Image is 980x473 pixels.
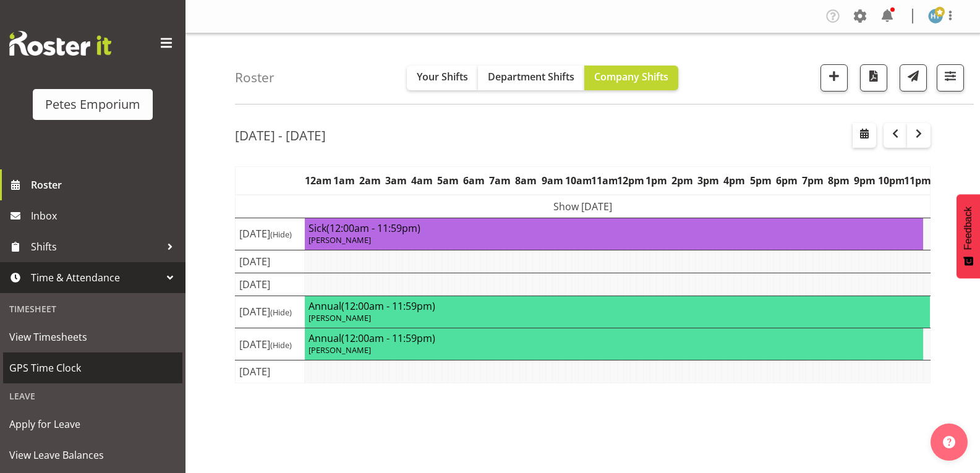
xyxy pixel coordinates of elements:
span: Shifts [31,237,161,256]
span: (Hide) [270,229,292,240]
h4: Sick [309,222,919,234]
span: (12:00am - 11:59pm) [341,331,435,345]
span: [PERSON_NAME] [309,344,371,356]
span: Roster [31,176,179,194]
th: 10am [565,166,591,195]
a: Apply for Leave [3,409,182,440]
span: (Hide) [270,307,292,318]
button: Select a specific date within the roster. [853,123,876,148]
th: 10pm [878,166,904,195]
td: [DATE] [236,328,305,360]
span: Department Shifts [488,70,574,83]
button: Download a PDF of the roster according to the set date range. [860,64,887,92]
button: Feedback - Show survey [957,194,980,278]
span: Inbox [31,207,179,225]
h4: Annual [309,332,919,344]
th: 9am [539,166,565,195]
a: View Timesheets [3,322,182,352]
a: GPS Time Clock [3,352,182,383]
div: Petes Emporium [45,95,140,114]
th: 9pm [852,166,878,195]
h4: Annual [309,300,926,312]
span: (12:00am - 11:59pm) [326,221,420,235]
span: Your Shifts [417,70,468,83]
th: 12pm [617,166,643,195]
th: 11am [591,166,617,195]
td: [DATE] [236,296,305,328]
img: helena-tomlin701.jpg [928,9,943,23]
th: 12am [305,166,331,195]
th: 5am [435,166,461,195]
span: Time & Attendance [31,268,161,287]
span: GPS Time Clock [9,359,176,377]
span: Company Shifts [594,70,668,83]
span: View Leave Balances [9,446,176,464]
th: 11pm [904,166,931,195]
button: Add a new shift [820,64,848,92]
th: 2pm [670,166,696,195]
th: 6pm [773,166,799,195]
th: 6am [461,166,487,195]
span: Apply for Leave [9,415,176,433]
td: [DATE] [236,218,305,250]
button: Your Shifts [407,66,478,90]
td: Show [DATE] [236,195,931,218]
th: 3am [383,166,409,195]
a: View Leave Balances [3,440,182,471]
button: Department Shifts [478,66,584,90]
th: 1am [331,166,357,195]
div: Timesheet [3,296,182,322]
th: 7am [487,166,513,195]
td: [DATE] [236,250,305,273]
span: [PERSON_NAME] [309,234,371,245]
div: Leave [3,383,182,409]
th: 1pm [644,166,670,195]
span: [PERSON_NAME] [309,312,371,323]
th: 4am [409,166,435,195]
th: 7pm [799,166,825,195]
th: 8am [513,166,539,195]
img: help-xxl-2.png [943,436,955,448]
span: (Hide) [270,339,292,351]
td: [DATE] [236,273,305,296]
span: (12:00am - 11:59pm) [341,299,435,313]
th: 8pm [825,166,851,195]
span: View Timesheets [9,328,176,346]
th: 4pm [722,166,748,195]
th: 2am [357,166,383,195]
th: 5pm [748,166,773,195]
td: [DATE] [236,360,305,383]
button: Filter Shifts [937,64,964,92]
button: Send a list of all shifts for the selected filtered period to all rostered employees. [900,64,927,92]
h2: [DATE] - [DATE] [235,127,326,143]
th: 3pm [696,166,722,195]
h4: Roster [235,70,275,85]
img: Rosterit website logo [9,31,111,56]
button: Company Shifts [584,66,678,90]
span: Feedback [963,207,974,250]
